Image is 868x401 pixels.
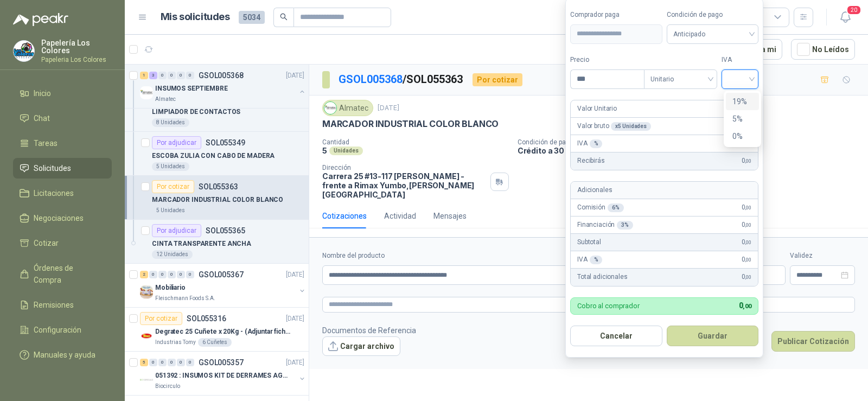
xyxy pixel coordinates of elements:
[152,151,275,161] p: ESCOBA ZULIA CON CABO DE MADERA
[13,295,112,315] a: Remisiones
[742,202,751,213] span: 0
[732,113,752,125] div: 5%
[140,329,153,342] img: Company Logo
[125,308,309,352] a: Por cotizarSOL055316[DATE] Company LogoDegratec 25 Cuñete x 20Kg - (Adjuntar ficha técnica)Indust...
[13,320,112,340] a: Configuración
[577,156,605,166] p: Recibirás
[152,250,193,259] div: 12 Unidades
[149,271,157,278] div: 0
[199,72,244,79] p: GSOL005368
[322,324,416,336] p: Documentos de Referencia
[13,208,112,228] a: Negociaciones
[577,302,640,309] p: Cobro al comprador
[577,138,602,149] p: IVA
[570,10,662,20] label: Comprador paga
[280,13,288,21] span: search
[742,156,751,166] span: 0
[742,272,751,282] span: 0
[745,257,751,263] span: ,00
[322,138,509,146] p: Cantidad
[34,137,58,149] span: Tareas
[577,121,651,131] p: Valor bruto
[187,315,226,322] p: SOL055316
[577,185,612,195] p: Adicionales
[518,138,864,146] p: Condición de pago
[155,95,176,104] p: Almatec
[152,136,201,149] div: Por adjudicar
[322,146,327,155] p: 5
[34,237,59,249] span: Cotizar
[186,271,194,278] div: 0
[745,158,751,164] span: ,00
[673,26,752,42] span: Anticipado
[177,271,185,278] div: 0
[384,210,416,222] div: Actividad
[41,56,112,63] p: Papeleria Los Colores
[199,183,238,190] p: SOL055363
[726,128,759,145] div: 0%
[149,72,157,79] div: 3
[322,251,634,261] label: Nombre del producto
[155,84,228,94] p: INSUMOS SEPTIEMBRE
[140,72,148,79] div: 1
[149,359,157,366] div: 0
[577,272,628,282] p: Total adicionales
[152,107,240,117] p: LIMPIADOR DE CONTACTOS
[13,133,112,154] a: Tareas
[155,294,215,303] p: Fleischmann Foods S.A.
[125,132,309,176] a: Por adjudicarSOL055349ESCOBA ZULIA CON CABO DE MADERA5 Unidades
[13,108,112,129] a: Chat
[322,336,400,356] button: Cargar archivo
[34,262,101,286] span: Órdenes de Compra
[577,254,602,265] p: IVA
[14,41,34,61] img: Company Logo
[745,239,751,245] span: ,00
[650,71,711,87] span: Unitario
[140,268,307,303] a: 2 0 0 0 0 0 GSOL005367[DATE] Company LogoMobiliarioFleischmann Foods S.A.
[13,83,112,104] a: Inicio
[835,8,855,27] button: 20
[322,210,367,222] div: Cotizaciones
[152,195,283,205] p: MARCADOR INDUSTRIAL COLOR BLANCO
[199,359,244,366] p: GSOL005357
[168,72,176,79] div: 0
[743,303,751,310] span: ,00
[13,258,112,290] a: Órdenes de Compra
[198,338,232,347] div: 6 Cuñetes
[140,271,148,278] div: 2
[168,271,176,278] div: 0
[155,283,186,293] p: Mobiliario
[140,285,153,298] img: Company Logo
[726,93,759,110] div: 19%
[140,373,153,386] img: Company Logo
[742,265,786,285] p: $ 0,00
[140,356,307,391] a: 5 0 0 0 0 0 GSOL005357[DATE] Company Logo051392 : INSUMOS KIT DE DERRAMES AGOSTO 2025Biocirculo
[206,227,245,234] p: SOL055365
[177,359,185,366] div: 0
[322,100,373,116] div: Almatec
[155,338,196,347] p: Industrias Tomy
[186,359,194,366] div: 0
[13,158,112,179] a: Solicitudes
[322,118,499,130] p: MARCADOR INDUSTRIAL COLOR BLANCO
[125,176,309,220] a: Por cotizarSOL055363MARCADOR INDUSTRIAL COLOR BLANCO5 Unidades
[152,206,189,215] div: 5 Unidades
[322,171,486,199] p: Carrera 25 #13-117 [PERSON_NAME] - frente a Rimax Yumbo , [PERSON_NAME][GEOGRAPHIC_DATA]
[329,147,363,155] div: Unidades
[34,349,95,361] span: Manuales y ayuda
[34,187,74,199] span: Licitaciones
[13,345,112,365] a: Manuales y ayuda
[791,39,855,60] button: No Leídos
[433,210,467,222] div: Mensajes
[140,86,153,99] img: Company Logo
[41,39,112,54] p: Papelería Los Colores
[158,271,167,278] div: 0
[34,87,51,99] span: Inicio
[13,233,112,253] a: Cotizar
[570,55,644,65] label: Precio
[140,69,307,104] a: 1 3 0 0 0 0 GSOL005368[DATE] Company LogoINSUMOS SEPTIEMBREAlmatec
[125,220,309,264] a: Por adjudicarSOL055365CINTA TRANSPARENTE ANCHA12 Unidades
[286,71,304,81] p: [DATE]
[745,274,751,280] span: ,00
[745,205,751,211] span: ,00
